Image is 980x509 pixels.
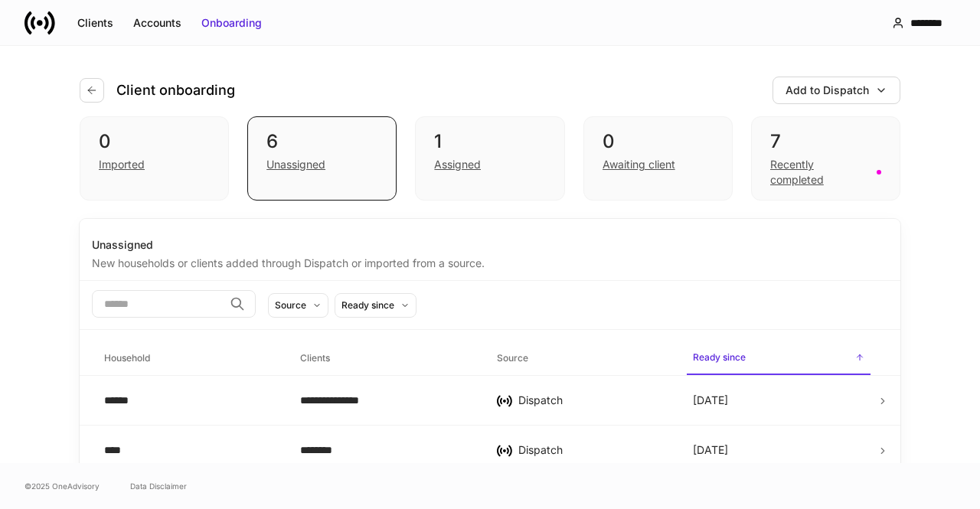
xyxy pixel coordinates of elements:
[773,77,900,104] button: Add to Dispatch
[67,11,123,35] button: Clients
[266,129,377,154] div: 6
[98,343,282,374] span: Household
[92,237,888,253] div: Unassigned
[693,442,728,458] p: [DATE]
[99,157,145,172] div: Imported
[687,342,871,375] span: Ready since
[751,116,900,201] div: 7Recently completed
[770,157,867,188] div: Recently completed
[335,293,416,318] button: Ready since
[99,129,210,154] div: 0
[123,11,191,35] button: Accounts
[294,343,478,374] span: Clients
[518,442,668,458] div: Dispatch
[583,116,733,201] div: 0Awaiting client
[201,15,262,31] div: Onboarding
[24,480,100,492] span: © 2025 OneAdvisory
[603,157,675,172] div: Awaiting client
[247,116,397,201] div: 6Unassigned
[341,298,394,312] div: Ready since
[434,157,481,172] div: Assigned
[77,15,113,31] div: Clients
[266,157,325,172] div: Unassigned
[275,298,306,312] div: Source
[786,83,869,98] div: Add to Dispatch
[518,393,668,408] div: Dispatch
[80,116,229,201] div: 0Imported
[133,15,181,31] div: Accounts
[497,351,528,365] h6: Source
[116,81,235,100] h4: Client onboarding
[415,116,564,201] div: 1Assigned
[693,350,746,364] h6: Ready since
[300,351,330,365] h6: Clients
[434,129,545,154] div: 1
[130,480,187,492] a: Data Disclaimer
[693,393,728,408] p: [DATE]
[491,343,675,374] span: Source
[104,351,150,365] h6: Household
[603,129,714,154] div: 0
[770,129,881,154] div: 7
[191,11,272,35] button: Onboarding
[268,293,328,318] button: Source
[92,253,888,271] div: New households or clients added through Dispatch or imported from a source.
